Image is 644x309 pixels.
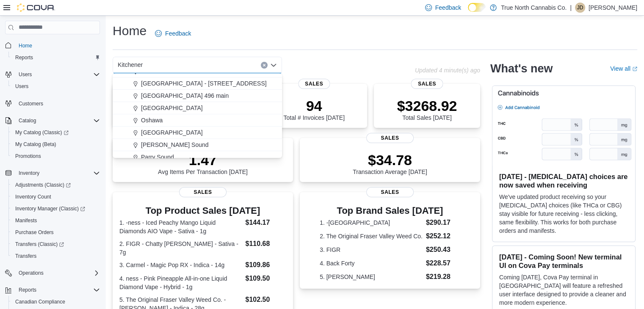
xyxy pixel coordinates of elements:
[283,97,344,114] p: 94
[12,251,40,261] a: Transfers
[12,192,55,202] a: Inventory Count
[15,69,100,80] span: Users
[12,127,72,138] a: My Catalog (Classic)
[426,218,460,228] dd: $290.17
[165,29,191,38] span: Feedback
[366,187,414,197] span: Sales
[12,52,100,63] span: Reports
[12,151,100,161] span: Promotions
[12,180,74,190] a: Adjustments (Classic)
[12,151,44,161] a: Promotions
[8,138,103,150] button: My Catalog (Beta)
[15,205,85,212] span: Inventory Manager (Classic)
[245,239,286,249] dd: $110.68
[15,40,100,51] span: Home
[570,3,572,13] p: |
[320,259,423,268] dt: 4. Back Forty
[468,3,486,12] input: Dark Mode
[283,97,344,121] div: Total # Invoices [DATE]
[15,141,56,148] span: My Catalog (Beta)
[15,168,43,178] button: Inventory
[426,258,460,268] dd: $228.57
[15,285,100,295] span: Reports
[245,218,286,228] dd: $144.17
[15,229,54,236] span: Purchase Orders
[353,152,427,168] p: $34.78
[366,133,414,143] span: Sales
[245,295,286,305] dd: $102.50
[397,97,457,114] p: $3268.92
[2,167,103,179] button: Inventory
[499,172,628,189] h3: [DATE] - [MEDICAL_DATA] choices are now saved when receiving
[575,3,585,13] div: Jessica Devereux
[119,274,242,291] dt: 4. ness - Pink Pineapple All-in-one Liquid Diamond Vape - Hybrid - 1g
[320,273,423,281] dt: 5. [PERSON_NAME]
[15,69,35,80] button: Users
[426,245,460,255] dd: $250.43
[2,69,103,80] button: Users
[15,41,36,51] a: Home
[426,231,460,241] dd: $252.12
[632,66,637,72] svg: External link
[8,191,103,203] button: Inventory Count
[8,226,103,238] button: Purchase Orders
[15,98,100,109] span: Customers
[15,54,33,61] span: Reports
[15,193,51,200] span: Inventory Count
[113,22,146,39] h1: Home
[15,129,69,136] span: My Catalog (Classic)
[19,170,39,177] span: Inventory
[15,153,41,160] span: Promotions
[19,71,32,78] span: Users
[12,227,57,237] a: Purchase Orders
[12,239,100,249] span: Transfers (Classic)
[8,127,103,138] a: My Catalog (Classic)
[152,25,194,42] a: Feedback
[411,79,443,89] span: Sales
[119,218,242,235] dt: 1. -ness - Iced Peachy Mango Liquid Diamonds AIO Vape - Sativa - 1g
[12,215,40,226] a: Manifests
[15,83,28,90] span: Users
[8,238,103,250] a: Transfers (Classic)
[320,246,423,254] dt: 3. FIGR
[12,297,100,307] span: Canadian Compliance
[12,52,36,63] a: Reports
[415,67,480,74] p: Updated 4 minute(s) ago
[353,152,427,175] div: Transaction Average [DATE]
[12,139,60,149] a: My Catalog (Beta)
[8,215,103,226] button: Manifests
[119,240,242,257] dt: 2. FIGR - Chatty [PERSON_NAME] - Sativa - 7g
[298,79,330,89] span: Sales
[15,298,65,305] span: Canadian Compliance
[15,182,71,188] span: Adjustments (Classic)
[499,193,628,235] p: We've updated product receiving so your [MEDICAL_DATA] choices (like THCa or CBG) stay visible fo...
[15,99,47,109] a: Customers
[158,152,248,168] p: 1.47
[261,62,268,69] button: Clear input
[15,116,39,126] button: Catalog
[499,273,628,307] p: Coming [DATE], Cova Pay terminal in [GEOGRAPHIC_DATA] will feature a refreshed user interface des...
[12,251,100,261] span: Transfers
[15,268,100,278] span: Operations
[15,253,36,259] span: Transfers
[499,253,628,270] h3: [DATE] - Coming Soon! New terminal UI on Cova Pay terminals
[320,232,423,240] dt: 2. The Original Fraser Valley Weed Co.
[2,267,103,279] button: Operations
[12,297,69,307] a: Canadian Compliance
[8,52,103,63] button: Reports
[589,3,637,13] p: [PERSON_NAME]
[245,260,286,270] dd: $109.86
[12,81,32,91] a: Users
[15,268,47,278] button: Operations
[158,152,248,175] div: Avg Items Per Transaction [DATE]
[12,139,100,149] span: My Catalog (Beta)
[12,204,88,214] a: Inventory Manager (Classic)
[8,150,103,162] button: Promotions
[118,60,143,70] span: Kitchener
[12,215,100,226] span: Manifests
[320,218,423,227] dt: 1. -[GEOGRAPHIC_DATA]
[397,97,457,121] div: Total Sales [DATE]
[501,3,567,13] p: True North Cannabis Co.
[19,100,43,107] span: Customers
[19,117,36,124] span: Catalog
